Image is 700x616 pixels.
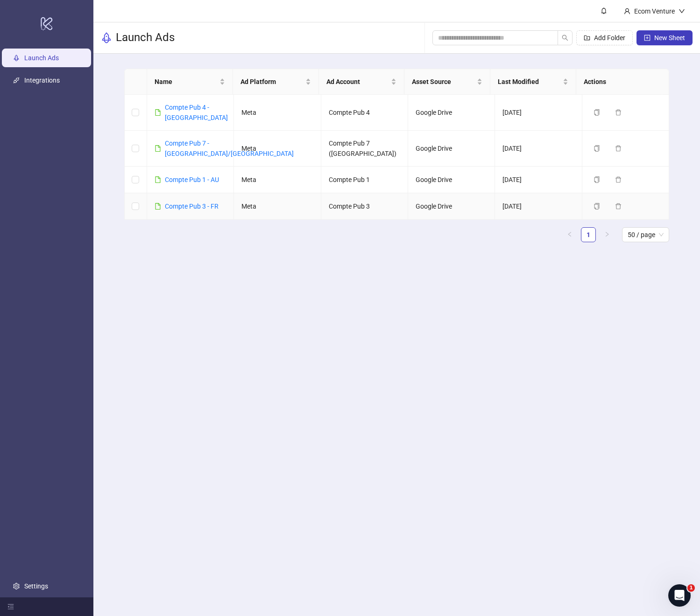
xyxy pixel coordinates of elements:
span: delete [615,109,622,116]
a: 1 [581,228,595,242]
td: Meta [234,95,321,131]
span: 1 [687,584,695,592]
div: Page Size [622,227,669,242]
th: Last Modified [490,69,576,95]
span: Name [155,77,218,87]
span: down [679,8,685,14]
a: Compte Pub 3 - FR [165,203,219,210]
th: Ad Platform [233,69,319,95]
span: delete [615,203,622,210]
span: search [562,35,568,41]
td: Google Drive [408,193,495,220]
span: file [155,203,161,210]
td: [DATE] [495,131,582,167]
span: New Sheet [654,34,685,42]
span: copy [594,203,600,210]
span: rocket [101,32,112,43]
button: New Sheet [636,30,693,45]
div: Ecom Venture [630,6,679,16]
button: Add Folder [576,30,633,45]
span: copy [594,109,600,116]
span: bell [601,7,607,14]
button: left [562,227,577,242]
h3: Launch Ads [116,30,175,45]
td: Google Drive [408,95,495,131]
li: Next Page [600,227,615,242]
span: Last Modified [498,77,561,87]
span: plus-square [644,35,651,41]
td: Compte Pub 4 [321,95,408,131]
span: file [155,145,161,152]
li: Previous Page [562,227,577,242]
td: Compte Pub 1 [321,167,408,193]
span: user [624,8,630,14]
span: file [155,109,161,116]
td: Google Drive [408,131,495,167]
td: Compte Pub 7 ([GEOGRAPHIC_DATA]) [321,131,408,167]
span: Ad Account [326,77,389,87]
span: menu-fold [7,603,14,610]
th: Asset Source [404,69,490,95]
th: Actions [576,69,662,95]
span: right [604,231,610,237]
span: delete [615,145,622,152]
th: Name [147,69,233,95]
th: Ad Account [319,69,405,95]
button: right [600,227,615,242]
td: Google Drive [408,167,495,193]
td: Meta [234,167,321,193]
iframe: Intercom live chat [668,584,691,607]
span: Ad Platform [240,77,304,87]
span: Add Folder [594,34,625,42]
span: file [155,176,161,183]
span: left [567,231,573,237]
span: Asset Source [412,77,475,87]
span: folder-add [584,35,590,41]
span: copy [594,176,600,183]
td: Compte Pub 3 [321,193,408,220]
td: Meta [234,193,321,220]
li: 1 [581,227,596,242]
td: Meta [234,131,321,167]
span: 50 / page [628,228,664,242]
a: Integrations [24,77,60,84]
td: [DATE] [495,167,582,193]
span: delete [615,176,622,183]
a: Compte Pub 7 - [GEOGRAPHIC_DATA]/[GEOGRAPHIC_DATA] [165,140,294,157]
a: Settings [24,582,48,590]
span: copy [594,145,600,152]
td: [DATE] [495,193,582,220]
a: Launch Ads [24,54,59,62]
a: Compte Pub 1 - AU [165,176,219,183]
td: [DATE] [495,95,582,131]
a: Compte Pub 4 - [GEOGRAPHIC_DATA] [165,104,228,121]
